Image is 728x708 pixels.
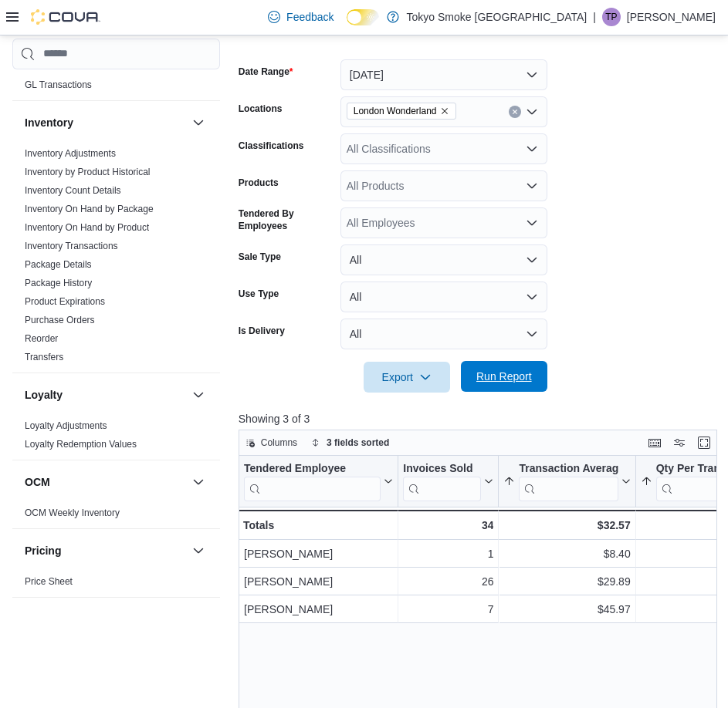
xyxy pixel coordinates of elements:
[526,217,538,229] button: Open list of options
[239,411,723,426] p: Showing 3 of 3
[526,180,538,192] button: Open list of options
[25,507,120,518] a: OCM Weekly Inventory
[189,386,208,404] button: Loyalty
[25,204,154,214] a: Inventory On Hand by Package
[347,103,456,120] span: London Wonderland
[25,351,63,363] span: Transfers
[189,113,208,132] button: Inventory
[25,148,116,159] a: Inventory Adjustments
[12,504,220,528] div: OCM
[340,282,547,312] button: All
[503,544,630,563] div: $8.40
[25,507,120,519] span: OCM Weekly Inventory
[239,325,285,337] label: Is Delivery
[244,572,393,591] div: [PERSON_NAME]
[695,433,713,452] button: Enter fullscreen
[244,544,393,563] div: [PERSON_NAME]
[340,59,547,90] button: [DATE]
[25,387,63,403] h3: Loyalty
[340,244,547,275] button: All
[403,572,493,591] div: 26
[25,166,151,178] span: Inventory by Product Historical
[403,461,481,476] div: Invoices Sold
[239,288,279,300] label: Use Type
[261,437,297,449] span: Columns
[25,387,186,403] button: Loyalty
[526,143,538,155] button: Open list of options
[25,295,105,308] span: Product Expirations
[25,575,73,588] span: Price Sheet
[25,115,73,130] h3: Inventory
[244,461,393,501] button: Tendered Employee
[25,147,116,160] span: Inventory Adjustments
[403,516,493,534] div: 34
[305,433,395,452] button: 3 fields sorted
[403,544,493,563] div: 1
[593,8,596,26] p: |
[25,258,92,271] span: Package Details
[25,222,149,233] a: Inventory On Hand by Product
[12,416,220,460] div: Loyalty
[25,221,149,234] span: Inventory On Hand by Product
[476,369,532,384] span: Run Report
[189,541,208,560] button: Pricing
[12,144,220,373] div: Inventory
[403,461,481,501] div: Invoices Sold
[354,103,437,119] span: London Wonderland
[25,241,118,251] a: Inventory Transactions
[627,8,716,26] p: [PERSON_NAME]
[25,185,121,196] a: Inventory Count Details
[25,474,186,490] button: OCM
[340,319,547,349] button: All
[25,240,118,252] span: Inventory Transactions
[25,576,73,587] a: Price Sheet
[286,9,334,25] span: Feedback
[262,2,340,32] a: Feedback
[25,438,137,450] span: Loyalty Redemption Values
[31,9,100,25] img: Cova
[509,106,521,118] button: Clear input
[364,362,450,393] button: Export
[25,315,95,325] a: Purchase Orders
[25,332,58,345] span: Reorder
[25,79,92,91] span: GL Transactions
[239,66,293,78] label: Date Range
[239,251,281,263] label: Sale Type
[25,352,63,362] a: Transfers
[670,433,689,452] button: Display options
[526,106,538,118] button: Open list of options
[25,167,151,177] a: Inventory by Product Historical
[327,437,389,449] span: 3 fields sorted
[239,140,304,152] label: Classifications
[239,103,283,115] label: Locations
[12,57,220,100] div: Finance
[239,177,279,189] label: Products
[25,420,107,432] span: Loyalty Adjustments
[519,461,618,501] div: Transaction Average
[602,8,621,26] div: Taylor Pontin
[347,25,347,26] span: Dark Mode
[503,516,630,534] div: $32.57
[25,333,58,344] a: Reorder
[12,572,220,597] div: Pricing
[25,439,137,450] a: Loyalty Redemption Values
[25,277,92,289] span: Package History
[407,8,587,26] p: Tokyo Smoke [GEOGRAPHIC_DATA]
[239,433,303,452] button: Columns
[25,543,186,558] button: Pricing
[440,106,449,116] button: Remove London Wonderland from selection in this group
[189,473,208,491] button: OCM
[25,420,107,431] a: Loyalty Adjustments
[244,600,393,619] div: [PERSON_NAME]
[503,461,630,501] button: Transaction Average
[25,79,92,90] a: GL Transactions
[25,278,92,288] a: Package History
[239,207,334,232] label: Tendered By Employees
[503,600,630,619] div: $45.97
[373,362,441,393] span: Export
[461,361,547,392] button: Run Report
[25,543,61,558] h3: Pricing
[25,259,92,270] a: Package Details
[25,184,121,197] span: Inventory Count Details
[503,572,630,591] div: $29.89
